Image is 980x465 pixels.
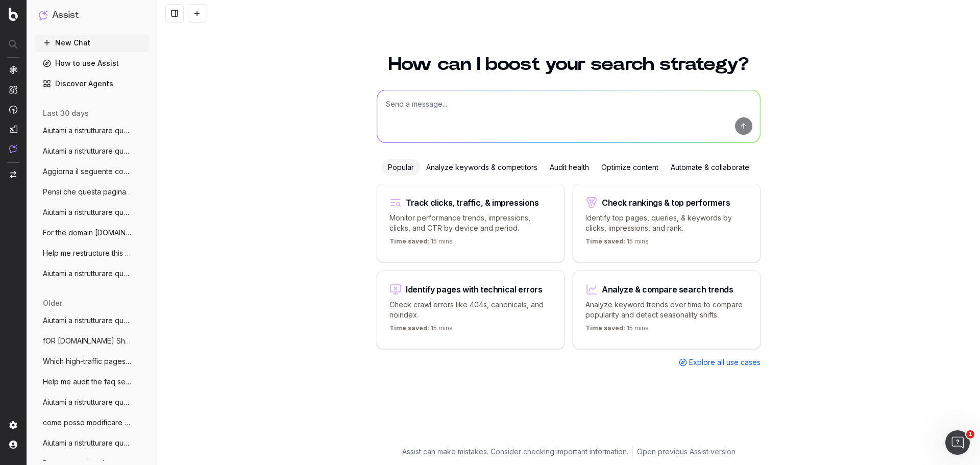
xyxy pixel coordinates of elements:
img: Assist [9,144,17,153]
button: Aiutami a ristrutturare questo articolo [35,143,149,159]
button: Pensi che questa pagina [URL] [35,184,149,200]
span: Time saved: [389,237,429,245]
button: Aiutami a ristrutturare questo articolo [35,265,149,282]
span: Time saved: [585,237,625,245]
span: Explore all use cases [689,357,761,368]
button: For the domain [DOMAIN_NAME] identi [35,225,149,241]
h1: Assist [52,8,79,22]
div: Check rankings & top performers [602,199,730,207]
p: Analyze keyword trends over time to compare popularity and detect seasonality shifts. [585,300,748,320]
h1: How can I boost your search strategy? [377,55,761,74]
button: Assist [39,8,145,22]
span: Aiutami a ristrutturare questo articolo [43,146,133,156]
button: Aiutami a ristrutturare questo articolo [35,123,149,139]
button: Aiutami a ristrutturare questo articolo [35,312,149,329]
img: Switch project [10,171,16,178]
button: New Chat [35,35,149,51]
span: Aggiorna il seguente contenuto di glossa [43,166,133,177]
button: come posso modificare questo abstract in [35,414,149,431]
img: My account [9,440,17,449]
img: Setting [9,421,17,429]
p: 15 mins [585,237,649,250]
div: Analyze keywords & competitors [420,159,544,176]
iframe: Intercom live chat [945,430,970,455]
p: 15 mins [585,324,649,336]
span: Aiutami a ristrutturare questo articolo [43,315,133,326]
a: Explore all use cases [679,357,761,368]
button: Help me audit the faq section of assicur [35,374,149,390]
div: Popular [382,159,420,176]
div: Audit health [544,159,595,176]
div: Optimize content [595,159,665,176]
button: Aggiorna il seguente contenuto di glossa [35,163,149,180]
div: Analyze & compare search trends [602,285,733,293]
span: Time saved: [389,324,429,332]
div: Identify pages with technical errors [406,285,543,293]
button: Aiutami a ristrutturare questo articolo [35,394,149,410]
span: 1 [966,430,974,438]
p: Identify top pages, queries, & keywords by clicks, impressions, and rank. [585,213,748,233]
span: Pensi che questa pagina [URL] [43,187,133,197]
a: Discover Agents [35,76,149,92]
span: Aiutami a ristrutturare questo articolo [43,438,133,448]
img: Studio [9,125,17,133]
a: How to use Assist [35,55,149,71]
span: Time saved: [585,324,625,332]
img: Intelligence [9,85,17,94]
span: Aiutami a ristrutturare questo articolo [43,126,133,136]
img: Botify logo [9,8,18,21]
span: Help me audit the faq section of assicur [43,377,133,387]
p: Monitor performance trends, impressions, clicks, and CTR by device and period. [389,213,552,233]
p: Assist can make mistakes. Consider checking important information. [402,447,628,457]
span: Help me restructure this article so that [43,248,133,258]
div: Automate & collaborate [665,159,755,176]
span: come posso modificare questo abstract in [43,418,133,428]
p: 15 mins [389,324,453,336]
a: Open previous Assist version [637,447,736,457]
span: fOR [DOMAIN_NAME] Show me the [43,336,133,346]
span: last 30 days [43,108,89,118]
p: 15 mins [389,237,453,250]
button: fOR [DOMAIN_NAME] Show me the [35,333,149,349]
button: Aiutami a ristrutturare questo articolo [35,435,149,451]
span: Aiutami a ristrutturare questo articolo [43,268,133,279]
span: older [43,298,62,308]
img: Assist [39,10,48,20]
img: Analytics [9,66,17,74]
span: Aiutami a ristrutturare questo articolo [43,397,133,407]
button: Which high-traffic pages haven’t been up [35,353,149,370]
span: For the domain [DOMAIN_NAME] identi [43,228,133,238]
div: Track clicks, traffic, & impressions [406,199,539,207]
span: Which high-traffic pages haven’t been up [43,356,133,366]
button: Help me restructure this article so that [35,245,149,261]
span: Aiutami a ristrutturare questo articolo [43,207,133,217]
p: Check crawl errors like 404s, canonicals, and noindex. [389,300,552,320]
img: Activation [9,105,17,114]
button: Aiutami a ristrutturare questo articolo [35,204,149,221]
